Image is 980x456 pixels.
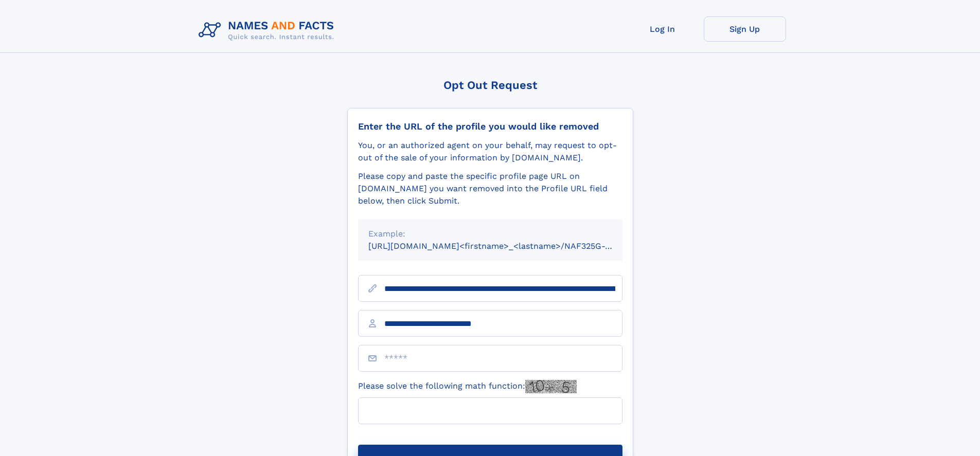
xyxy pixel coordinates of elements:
[347,79,633,92] div: Opt Out Request
[194,16,343,44] img: Logo Names and Facts
[358,170,622,207] div: Please copy and paste the specific profile page URL on [DOMAIN_NAME] you want removed into the Pr...
[704,16,786,42] a: Sign Up
[358,139,622,164] div: You, or an authorized agent on your behalf, may request to opt-out of the sale of your informatio...
[621,16,704,42] a: Log In
[368,228,612,240] div: Example:
[368,241,642,251] small: [URL][DOMAIN_NAME]<firstname>_<lastname>/NAF325G-xxxxxxxx
[358,380,577,393] label: Please solve the following math function:
[358,121,622,132] div: Enter the URL of the profile you would like removed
